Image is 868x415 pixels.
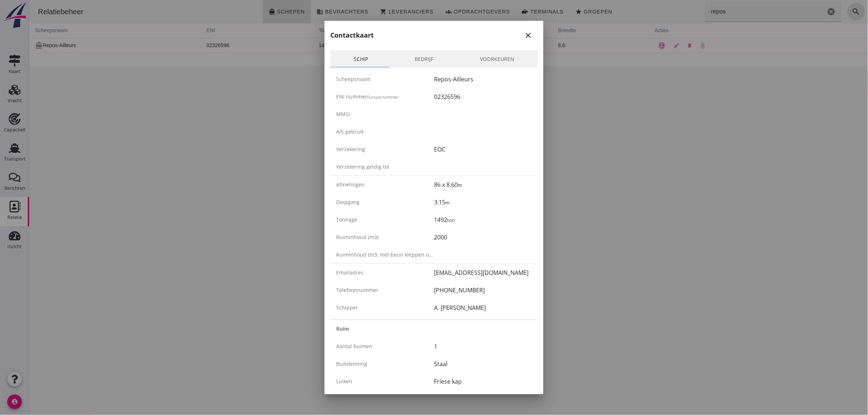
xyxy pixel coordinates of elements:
[546,8,553,15] i: star
[445,199,450,206] small: m
[501,9,535,15] span: Terminals
[330,50,391,68] a: Schip
[523,38,619,53] td: 8,6
[336,93,434,100] div: ENI nummer
[434,233,532,242] div: 2000
[336,128,434,135] div: AIS gebruik
[239,8,246,15] i: directions_boat
[351,8,358,15] i: shopping_cart
[554,9,583,15] span: Groepen
[524,31,533,40] i: close
[671,42,677,49] i: attach_file
[434,198,532,207] div: 3.15
[284,38,359,53] td: 1492
[823,7,831,16] i: search
[434,38,523,53] td: 86
[330,30,374,40] h2: Contactkaart
[457,50,538,68] a: Voorkeuren
[434,23,523,38] th: lengte
[284,23,359,38] th: ton
[434,377,532,386] div: Friese kap
[336,251,434,258] div: Ruiminhoud (m3, met beun kleppen open)
[458,182,462,188] small: m
[336,163,434,170] div: Verzekering geldig tot
[434,286,532,295] div: [PHONE_NUMBER]
[336,75,434,83] div: Scheepsnaam
[367,94,399,100] small: Europa nummer
[424,9,481,15] span: Opdrachtgevers
[658,43,663,48] i: delete
[434,303,532,312] div: A. [PERSON_NAME]
[434,180,532,189] div: 86 x 8.60
[434,145,532,154] div: EOC
[620,23,839,38] th: acties
[434,75,532,84] div: Repos-Ailleurs
[798,7,807,16] i: Wis Zoeken...
[336,325,349,333] strong: Ruim
[336,378,352,385] span: Luiken
[644,42,651,49] i: edit
[434,92,532,101] div: 02326596
[447,217,455,223] small: ton
[3,7,60,17] div: Relatiebeheer
[172,23,284,38] th: ENI
[359,38,434,53] td: 2000
[434,342,532,351] div: 1
[434,215,532,224] div: 1492
[336,269,434,276] div: Emailadres
[336,110,434,118] div: MMSI
[630,42,636,49] i: contacts
[336,145,434,153] div: Verzekering
[434,268,532,277] div: [EMAIL_ADDRESS][DOMAIN_NAME]
[336,181,434,188] div: Afmetingen
[359,23,434,38] th: m3
[359,9,404,15] span: Leveranciers
[247,9,276,15] span: Schepen
[336,286,434,294] div: Telefoonnummer
[336,216,434,223] div: Tonnage
[288,8,294,15] i: business
[493,8,499,15] i: front_loader
[172,38,284,53] td: 02326596
[416,8,423,15] i: groups
[336,198,434,206] div: Diepgang
[6,42,14,49] i: directions_boat
[296,9,339,15] span: Bevrachters
[523,23,619,38] th: breedte
[336,304,434,311] div: Schipper
[336,343,372,350] span: Aantal ruimen
[336,360,367,367] span: Buikdenning
[434,360,532,368] div: Staal
[336,233,434,241] div: Ruiminhoud (m3)
[391,50,457,68] a: Bedrijf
